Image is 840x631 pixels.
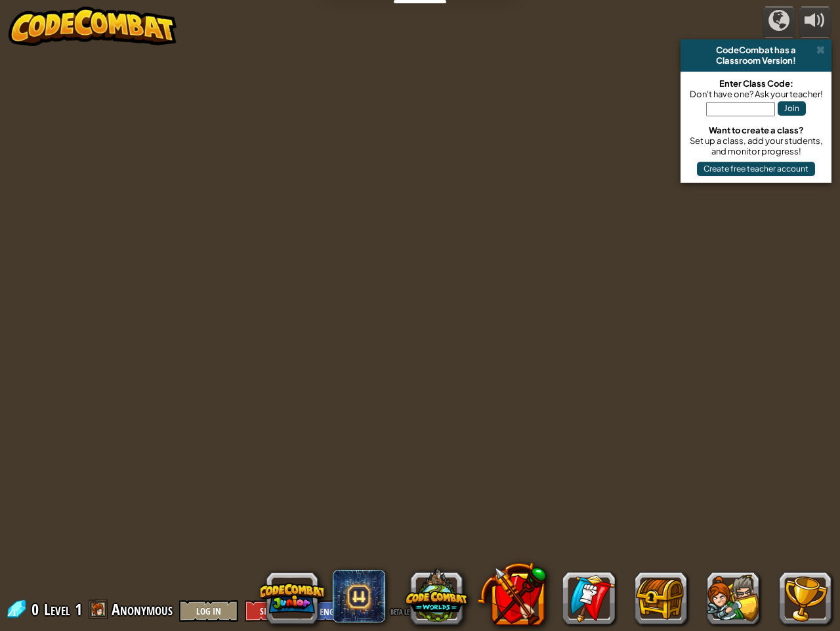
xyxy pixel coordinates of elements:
span: Anonymous [112,599,173,620]
span: Level [44,599,70,620]
span: 1 [75,599,82,620]
div: Classroom Version! [686,55,826,66]
div: Want to create a class? [687,125,825,135]
div: Enter Class Code: [687,78,825,89]
button: Log In [179,600,238,622]
button: Sign Up [245,600,304,622]
button: Adjust volume [799,7,831,37]
div: Don't have one? Ask your teacher! [687,89,825,99]
button: Join [778,101,806,116]
div: Set up a class, add your students, and monitor progress! [687,135,825,156]
button: Campaigns [763,7,795,37]
div: CodeCombat has a [686,45,826,55]
span: 0 [31,599,43,620]
button: Create free teacher account [697,162,815,176]
img: CodeCombat - Learn how to code by playing a game [9,7,177,46]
